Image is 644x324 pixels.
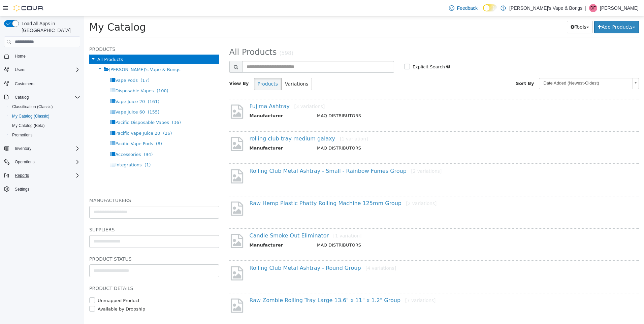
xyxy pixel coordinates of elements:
[5,180,135,188] h5: Manufacturers
[483,4,497,11] input: Dark Mode
[12,171,32,180] button: Reports
[165,96,228,105] th: Manufacturer
[585,4,586,12] p: |
[31,125,69,130] span: Pacific Vape Pods
[165,226,228,234] th: Manufacturer
[12,66,80,74] span: Users
[1,51,83,61] button: Home
[63,83,75,88] span: (161)
[12,281,56,288] label: Unmapped Product
[9,122,80,130] span: My Catalog (Beta)
[455,62,555,73] a: Date Added (Newest-Oldest)
[165,281,352,287] a: Raw Zombie Rolling Tray Large 13.6" x 11" x 1.2" Group[7 variations]
[5,29,135,37] h5: Products
[12,158,80,166] span: Operations
[15,95,29,100] span: Catalog
[170,62,197,74] button: Products
[5,239,135,247] h5: Product Status
[455,62,546,72] span: Date Added (Newest-Oldest)
[1,65,83,74] button: Users
[7,130,83,140] button: Promotions
[228,96,540,105] td: MAQ DISTRIBUTORS
[165,87,241,93] a: Fujima Ashtray[3 variations]
[31,104,85,109] span: Pacific Disposable Vapes
[510,5,555,17] button: Add Products
[19,20,80,34] span: Load All Apps in [GEOGRAPHIC_DATA]
[210,88,240,93] small: [3 variations]
[12,132,33,138] span: Promotions
[1,171,83,180] button: Reports
[228,129,540,137] td: MAQ DISTRIBUTORS
[12,52,80,60] span: Home
[7,102,83,111] button: Classification (Classic)
[13,41,39,46] span: All Products
[15,54,26,59] span: Home
[589,4,597,12] div: Dawna Fuller
[31,72,69,77] span: Disposable Vapes
[60,136,69,141] span: (94)
[88,104,97,109] span: (36)
[165,184,353,190] a: Raw Hemp Plastic Phatty Rolling Machine 125mm Group[2 variations]
[165,216,278,223] a: Candle Smoke Out Eliminator[1 variation]
[9,103,80,111] span: Classification (Classic)
[145,87,160,104] img: missing-image.png
[12,185,80,193] span: Settings
[600,4,639,12] p: [PERSON_NAME]
[5,209,135,218] h5: Suppliers
[12,171,80,180] span: Reports
[197,62,228,74] button: Variations
[457,5,478,11] span: Feedback
[256,120,284,125] small: [1 variation]
[145,281,160,298] img: missing-image.png
[12,158,37,166] button: Operations
[1,184,83,194] button: Settings
[31,115,76,120] span: Pacific Vape Juice 20
[9,103,56,111] a: Classification (Classic)
[31,146,57,151] span: Integrations
[72,72,84,77] span: (100)
[31,136,57,141] span: Accessories
[63,93,75,98] span: (155)
[1,93,83,102] button: Catalog
[281,249,312,255] small: [4 variations]
[12,93,80,101] span: Catalog
[12,66,28,74] button: Users
[31,83,61,88] span: Vape Juice 20
[145,31,193,41] span: All Products
[13,5,44,11] img: Cova
[15,81,34,87] span: Customers
[15,173,29,178] span: Reports
[165,129,228,137] th: Manufacturer
[9,122,47,130] a: My Catalog (Beta)
[79,115,88,120] span: (26)
[228,226,540,234] td: MAQ DISTRIBUTORS
[165,249,312,255] a: Rolling Club Metal Ashtray - Round Group[4 variations]
[56,62,65,67] span: (17)
[12,52,28,60] a: Home
[145,65,165,70] span: View By
[145,120,160,136] img: missing-image.png
[5,5,62,17] span: My Catalog
[12,185,32,193] a: Settings
[15,67,25,72] span: Users
[145,217,160,233] img: missing-image.png
[432,65,450,70] span: Sort By
[4,48,80,212] nav: Complex example
[1,78,83,88] button: Customers
[195,34,209,40] small: (598)
[483,5,509,17] button: Tools
[12,80,37,88] a: Customers
[327,47,361,54] label: Explicit Search
[249,217,278,222] small: [1 variation]
[322,185,353,190] small: [2 variations]
[15,146,31,151] span: Inventory
[31,93,61,98] span: Vape Juice 60
[12,79,80,88] span: Customers
[12,144,80,153] span: Inventory
[25,51,96,56] span: [PERSON_NAME]'s Vape & Bongs
[145,152,160,168] img: missing-image.png
[145,184,160,201] img: missing-image.png
[12,104,53,109] span: Classification (Classic)
[9,112,52,120] a: My Catalog (Classic)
